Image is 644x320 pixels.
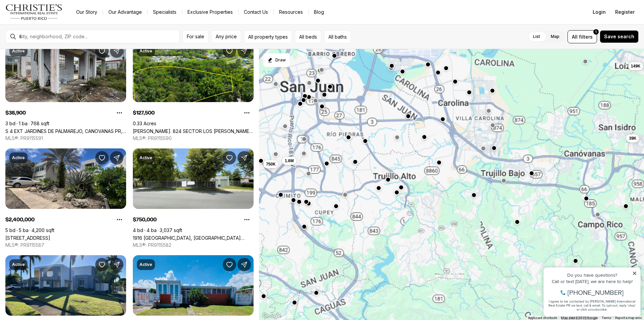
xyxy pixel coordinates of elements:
a: Exclusive Properties [182,7,238,17]
label: Map [545,31,565,43]
button: Share Property [110,258,123,271]
button: Login [589,5,610,19]
p: Active [12,48,25,54]
span: 1.6M [285,158,294,164]
p: Active [140,155,152,161]
span: 1 [595,29,597,35]
a: Resources [274,7,308,17]
button: Property options [240,106,254,120]
p: Active [140,262,152,267]
a: Our Story [71,7,103,17]
button: 750K [263,160,278,168]
span: Register [615,9,635,15]
button: Share Property [237,151,251,165]
button: All property types [244,30,292,43]
span: filters [579,33,593,40]
p: Active [12,155,25,161]
span: All [572,33,578,40]
button: Contact Us [238,7,273,17]
div: Call or text [DATE], we are here to help! [7,21,97,26]
button: Save Property: S 4 EXT JARDINES DE PALMAREJO [95,44,109,58]
span: Save search [604,34,634,39]
button: Property options [113,106,126,120]
img: logo [5,4,63,20]
button: All baths [324,30,351,43]
span: Any price [216,34,237,39]
span: [PHONE_NUMBER] [28,32,84,38]
button: Any price [211,30,241,43]
a: Caoba 39, GUAYNABO PR, 00969 [5,235,50,241]
button: Property options [113,213,126,226]
a: S 4 EXT JARDINES DE PALMAREJO, CANOVANAS PR, 00729 [5,128,126,134]
button: Share Property [110,44,123,58]
p: Active [12,262,25,267]
button: Save Property: 4 Calle D80 CALLE 4 #D80 [223,258,236,271]
button: For sale [182,30,209,43]
span: For sale [187,34,204,39]
button: Register [611,5,639,19]
span: Login [593,9,606,15]
button: All beds [295,30,321,43]
button: Start drawing [263,53,290,67]
button: Property options [240,213,254,226]
label: List [528,31,545,43]
span: 750K [266,162,276,167]
button: Share Property [237,258,251,271]
button: Save Property: 1916 SAUCO [223,151,236,165]
span: 39K [629,136,636,141]
a: Our Advantage [103,7,147,17]
a: 1916 SAUCO, SAN JUAN PR, 00921 [133,235,254,241]
button: 149K [628,62,643,70]
span: I agree to be contacted by [PERSON_NAME] International Real Estate PR via text, call & email. To ... [8,41,96,54]
button: Save Property: 51 JAZMIN [95,258,109,271]
a: Blog [309,7,329,17]
p: Active [140,48,152,54]
div: Do you have questions? [7,15,97,20]
a: Specialists [148,7,182,17]
button: Share Property [237,44,251,58]
button: 1.6M [282,157,297,165]
span: 149K [631,63,641,69]
button: Allfilters1 [568,30,597,43]
button: Save Property: Caoba 39 [95,151,109,165]
button: Save Property: CARR. 824 SECTOR LOS ALVAREZ BO. QUEBRADA CRUZ [223,44,236,58]
button: Share Property [110,151,123,165]
button: Save search [600,30,639,43]
a: CARR. 824 SECTOR LOS ALVAREZ BO. QUEBRADA CRUZ, TOA ALTA PR, 00953 [133,128,254,134]
button: 39K [626,134,639,142]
